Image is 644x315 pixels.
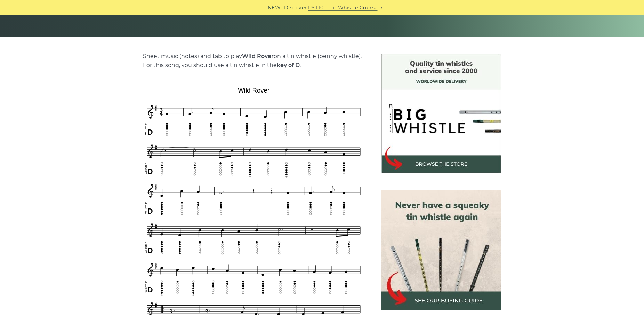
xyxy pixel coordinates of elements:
[284,4,307,12] span: Discover
[277,62,300,69] strong: key of D
[268,4,282,12] span: NEW:
[381,190,501,310] img: tin whistle buying guide
[308,4,378,12] a: PST10 - Tin Whistle Course
[242,53,274,60] strong: Wild Rover
[143,52,365,70] p: Sheet music (notes) and tab to play on a tin whistle (penny whistle). For this song, you should u...
[381,54,501,173] img: BigWhistle Tin Whistle Store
